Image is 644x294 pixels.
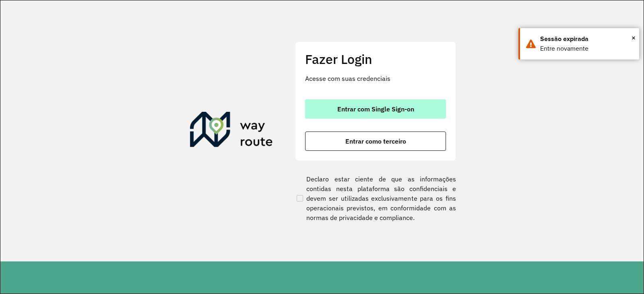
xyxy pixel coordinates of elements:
p: Acesse com suas credenciais [305,74,446,83]
span: Entrar com Single Sign-on [337,106,414,112]
div: Entre novamente [540,44,633,53]
img: Roteirizador AmbevTech [190,112,273,150]
button: button [305,99,446,119]
label: Declaro estar ciente de que as informações contidas nesta plataforma são confidenciais e devem se... [295,174,456,222]
button: Close [632,32,636,44]
span: × [632,32,636,44]
h2: Fazer Login [305,51,446,67]
button: button [305,132,446,151]
span: Entrar como terceiro [345,138,406,144]
div: Sessão expirada [540,34,633,44]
